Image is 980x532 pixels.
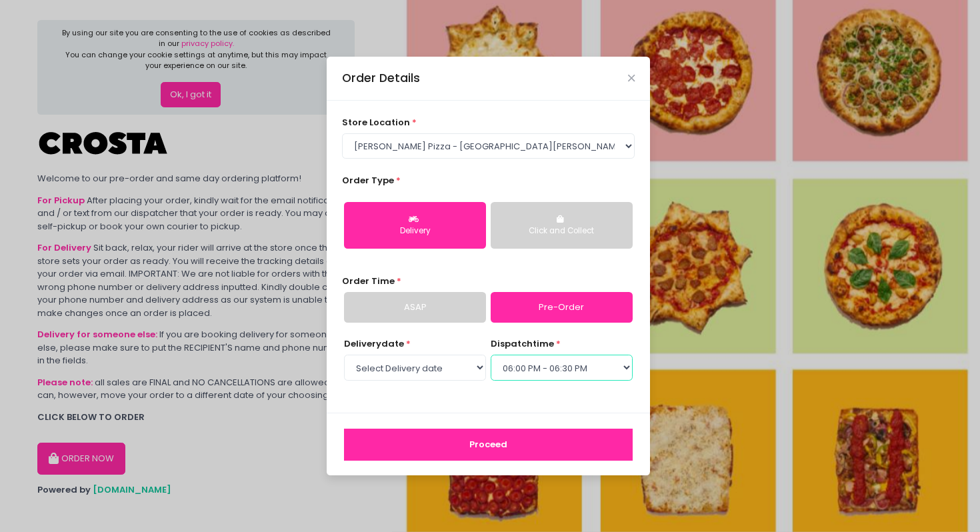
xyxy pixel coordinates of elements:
[491,292,633,323] a: Pre-Order
[491,337,554,350] span: dispatch time
[344,337,404,350] span: Delivery date
[342,116,410,129] span: store location
[491,202,633,249] button: Click and Collect
[344,429,633,461] button: Proceed
[353,225,477,237] div: Delivery
[342,174,394,187] span: Order Type
[342,275,395,287] span: Order Time
[344,202,486,249] button: Delivery
[628,75,635,81] button: Close
[344,292,486,323] a: ASAP
[500,225,623,237] div: Click and Collect
[342,69,420,87] div: Order Details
